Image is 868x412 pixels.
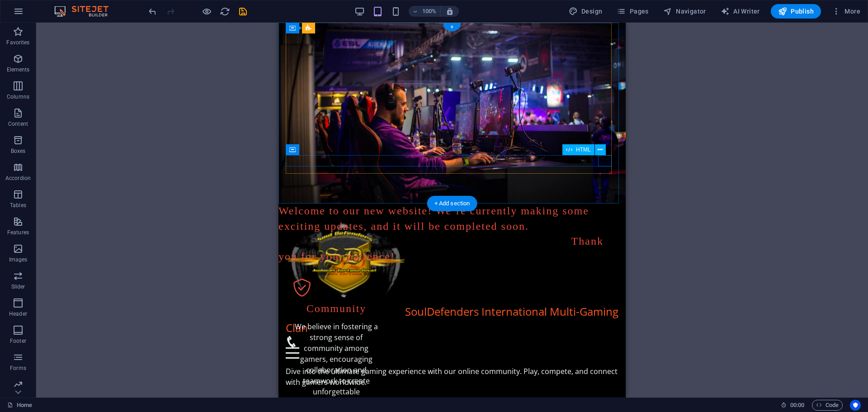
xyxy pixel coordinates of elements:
span: Navigator [663,7,706,16]
div: + [443,23,461,31]
p: Slider [11,283,25,290]
span: Code [816,400,839,411]
button: Click here to leave preview mode and continue editing [201,6,212,17]
h6: Session time [781,400,805,411]
i: Save (Ctrl+S) [238,6,248,17]
span: : [797,402,798,408]
i: On resize automatically adjust zoom level to fit chosen device. [446,7,454,15]
p: Accordion [5,175,31,182]
p: Forms [10,365,26,372]
p: Footer [10,337,26,345]
p: Elements [7,66,30,73]
p: Header [9,310,27,317]
button: Design [565,4,606,19]
span: HTML [576,147,591,152]
button: AI Writer [717,4,764,19]
span: 00 00 [790,400,804,411]
p: Features [7,229,29,236]
button: Publish [771,4,821,19]
button: Navigator [660,4,710,19]
p: Images [9,256,28,263]
span: Publish [778,7,814,16]
p: Content [8,120,28,128]
p: Tables [10,202,26,209]
span: Design [569,7,603,16]
p: Boxes [11,147,26,155]
i: Undo: fc-headlines (H3 -> H2) (Ctrl+Z) [147,6,158,17]
button: reload [219,6,230,17]
span: Pages [617,7,648,16]
button: 100% [409,6,441,17]
div: Design (Ctrl+Alt+Y) [565,4,606,19]
img: Editor Logo [52,6,120,17]
button: Pages [613,4,652,19]
a: Click to cancel selection. Double-click to open Pages [7,400,32,411]
p: Favorites [6,39,29,46]
button: undo [147,6,158,17]
button: More [828,4,864,19]
i: Reload page [220,6,230,17]
span: More [832,7,860,16]
h6: 100% [422,6,437,17]
p: Columns [7,93,29,100]
div: + Add section [427,196,477,211]
button: Usercentrics [850,400,861,411]
button: Code [812,400,843,411]
button: save [237,6,248,17]
span: AI Writer [721,7,760,16]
